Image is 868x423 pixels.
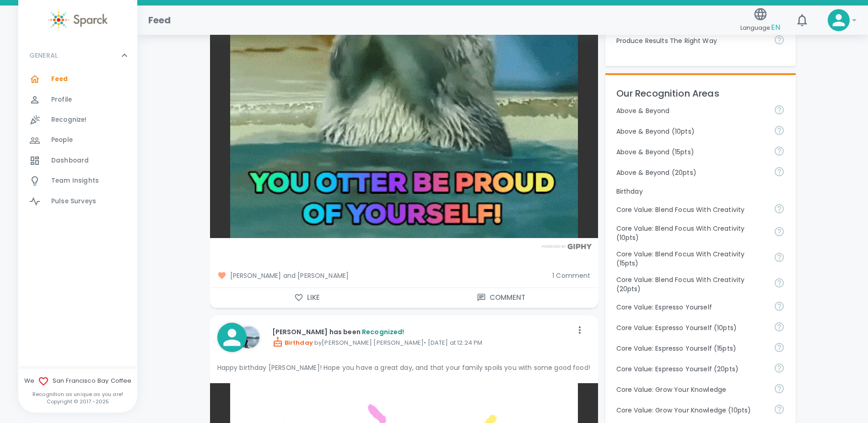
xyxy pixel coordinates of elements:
a: Dashboard [18,151,137,171]
svg: Follow your curiosity and learn together [774,383,785,394]
svg: For going above and beyond! [774,146,785,157]
p: Core Value: Espresso Yourself (15pts) [616,344,766,353]
p: Birthday [616,187,785,196]
p: Above & Beyond (20pts) [616,168,766,177]
a: Feed [18,69,137,89]
p: Core Value: Blend Focus With Creativity (10pts) [616,224,766,242]
svg: Share your voice and your ideas [774,321,785,332]
h1: Feed [148,13,171,27]
svg: For going above and beyond! [774,104,785,115]
p: Core Value: Blend Focus With Creativity [616,205,766,214]
span: Profile [51,95,72,104]
p: Core Value: Grow Your Knowledge (10pts) [616,406,766,415]
p: Core Value: Blend Focus With Creativity (20pts) [616,275,766,293]
p: Core Value: Espresso Yourself [616,303,766,312]
a: Profile [18,90,137,110]
img: Sparck logo [48,9,108,31]
p: Above & Beyond [616,106,766,115]
svg: For going above and beyond! [774,166,785,177]
span: Feed [51,75,68,84]
p: Produce Results The Right Way [616,36,766,45]
a: Recognize! [18,110,137,130]
svg: Share your voice and your ideas [774,363,785,374]
svg: Achieve goals today and innovate for tomorrow [774,226,785,237]
p: by [PERSON_NAME] [PERSON_NAME] • [DATE] at 12:24 PM [272,336,572,347]
p: GENERAL [29,51,58,60]
p: [PERSON_NAME] has been [272,327,572,336]
svg: For going above and beyond! [774,125,785,136]
svg: Follow your curiosity and learn together [774,404,785,415]
p: Core Value: Espresso Yourself (10pts) [616,323,766,332]
img: Picture of Anna Belle Heredia [237,326,259,348]
svg: Achieve goals today and innovate for tomorrow [774,277,785,288]
svg: Achieve goals today and innovate for tomorrow [774,252,785,263]
a: Sparck logo [18,9,137,31]
span: We San Francisco Bay Coffee [18,376,137,387]
span: Recognized! [362,327,404,336]
span: People [51,136,73,145]
p: Above & Beyond (10pts) [616,127,766,136]
button: Like [210,288,404,307]
span: EN [771,22,780,33]
p: Core Value: Espresso Yourself (20pts) [616,364,766,374]
a: Team Insights [18,171,137,191]
span: 1 Comment [552,271,590,280]
span: Pulse Surveys [51,197,96,206]
span: [PERSON_NAME] and [PERSON_NAME] [217,271,545,280]
p: Core Value: Blend Focus With Creativity (15pts) [616,249,766,268]
span: Recognize! [51,115,87,125]
span: Language: [740,22,780,34]
div: GENERAL [18,42,137,69]
p: Our Recognition Areas [616,86,785,101]
span: Dashboard [51,156,89,165]
p: Happy birthday [PERSON_NAME]! Hope you have a great day, and that your family spoils you with som... [217,363,591,372]
p: Above & Beyond (15pts) [616,147,766,157]
span: Team Insights [51,176,99,185]
button: Language:EN [737,4,784,37]
a: Pulse Surveys [18,191,137,211]
div: GENERAL [18,69,137,215]
svg: Share your voice and your ideas [774,301,785,312]
p: Recognition as unique as you are! [18,390,137,398]
span: Birthday [272,338,313,347]
p: Copyright © 2017 - 2025 [18,398,137,405]
img: Powered by GIPHY [539,244,594,249]
svg: Find success working together and doing the right thing [774,34,785,45]
svg: Share your voice and your ideas [774,342,785,353]
svg: Achieve goals today and innovate for tomorrow [774,203,785,214]
button: Comment [404,288,598,307]
p: Core Value: Grow Your Knowledge [616,385,766,394]
a: People [18,130,137,150]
